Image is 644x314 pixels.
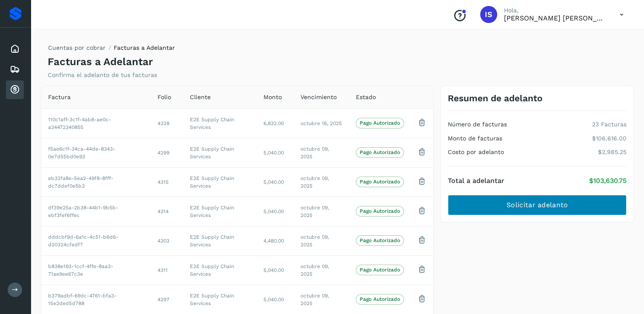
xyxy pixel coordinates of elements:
[448,148,504,156] h4: Costo por adelanto
[151,138,183,167] td: 4299
[360,267,400,273] p: Pago Autorizado
[301,175,329,189] span: octubre 09, 2025
[504,7,606,14] p: Hola,
[301,205,329,218] span: octubre 09, 2025
[301,120,342,126] span: octubre 16, 2025
[151,108,183,138] td: 4328
[360,120,400,126] p: Pago Autorizado
[6,80,24,99] div: Cuentas por cobrar
[41,167,151,197] td: eb32fa8e-5ea2-49f8-8fff-dc7ddef0e5b3
[356,93,376,102] span: Estado
[151,226,183,255] td: 4303
[263,150,284,156] span: 5,040.00
[263,238,284,244] span: 4,480.00
[41,226,151,255] td: dddcbf9d-6a1c-4c51-b6d6-d20324cfedf7
[41,197,151,226] td: df39e25a-2b38-44b1-9b5b-ebf3fef6ffec
[41,138,151,167] td: f5ae6c1f-34ca-44de-8343-0e7d55bd0e93
[263,179,284,185] span: 5,040.00
[183,167,257,197] td: E2E Supply Chain Services
[48,93,71,102] span: Factura
[598,148,627,156] p: $2,985.25
[448,93,543,103] h3: Resumen de adelanto
[448,135,502,142] h4: Monto de facturas
[151,197,183,226] td: 4314
[48,71,157,79] p: Confirma el adelanto de tus facturas
[6,40,24,58] div: Inicio
[151,167,183,197] td: 4315
[48,56,153,68] h4: Facturas a Adelantar
[589,177,627,185] p: $103,630.75
[48,43,175,56] nav: breadcrumb
[301,146,329,160] span: octubre 09, 2025
[183,108,257,138] td: E2E Supply Chain Services
[263,267,284,273] span: 5,040.00
[360,296,400,302] p: Pago Autorizado
[151,285,183,314] td: 4297
[360,149,400,155] p: Pago Autorizado
[263,208,284,214] span: 5,040.00
[301,234,329,248] span: octubre 09, 2025
[157,93,171,102] span: Folio
[301,263,329,277] span: octubre 09, 2025
[183,226,257,255] td: E2E Supply Chain Services
[183,255,257,285] td: E2E Supply Chain Services
[360,179,400,185] p: Pago Autorizado
[151,255,183,285] td: 4311
[301,293,329,306] span: octubre 09, 2025
[360,237,400,243] p: Pago Autorizado
[507,200,568,210] span: Solicitar adelanto
[41,108,151,138] td: 110c1aff-3c1f-4ab8-ae0c-a34472340855
[183,197,257,226] td: E2E Supply Chain Services
[183,285,257,314] td: E2E Supply Chain Services
[448,121,507,128] h4: Número de facturas
[6,60,24,79] div: Embarques
[592,135,627,142] p: $106,616.00
[301,93,337,102] span: Vencimiento
[504,14,606,22] p: Ivonne Selene Uribe Gutierrez
[592,121,627,128] p: 23 Facturas
[448,195,627,215] button: Solicitar adelanto
[41,255,151,285] td: b838e193-1ccf-4ffe-8aa3-71ae9ee67c3e
[263,120,284,126] span: 6,832.00
[183,138,257,167] td: E2E Supply Chain Services
[48,44,106,51] a: Cuentas por cobrar
[190,93,211,102] span: Cliente
[263,93,282,102] span: Monto
[448,177,504,185] h4: Total a adelantar
[263,297,284,303] span: 5,040.00
[41,285,151,314] td: b379adbf-69dc-4761-bfa3-15e2ded5d788
[360,208,400,214] p: Pago Autorizado
[114,44,175,51] span: Facturas a Adelantar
